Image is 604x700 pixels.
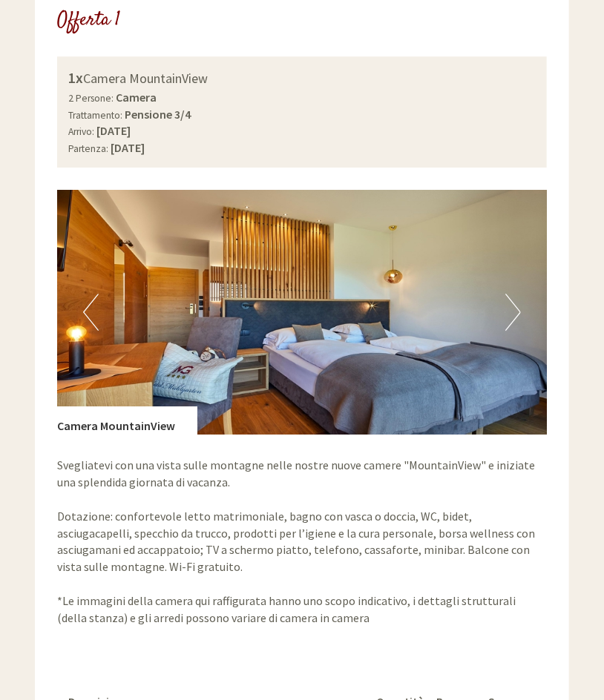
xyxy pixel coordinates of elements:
div: Offerta 1 [57,7,120,34]
div: Camera MountainView [57,406,197,435]
small: Partenza: [68,142,108,155]
small: 2 Persone: [68,92,114,105]
small: Arrivo: [68,125,94,138]
b: 1x [68,68,83,87]
div: Camera MountainView [68,67,536,89]
b: [DATE] [96,123,131,138]
img: image [57,190,547,435]
button: Previous [83,294,99,331]
p: Svegliatevi con una vista sulle montagne nelle nostre nuove camere "MountainView" e iniziate una ... [57,457,547,626]
b: [DATE] [111,140,145,155]
small: Trattamento: [68,109,122,122]
b: Camera [116,90,157,105]
div: Buon giorno, come possiamo aiutarla? [264,40,479,85]
div: Lei [272,43,467,55]
small: 13:44 [272,72,467,82]
div: domenica [208,11,282,36]
button: Invia [414,391,490,417]
b: Pensione 3/4 [125,107,191,122]
button: Next [505,294,521,331]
